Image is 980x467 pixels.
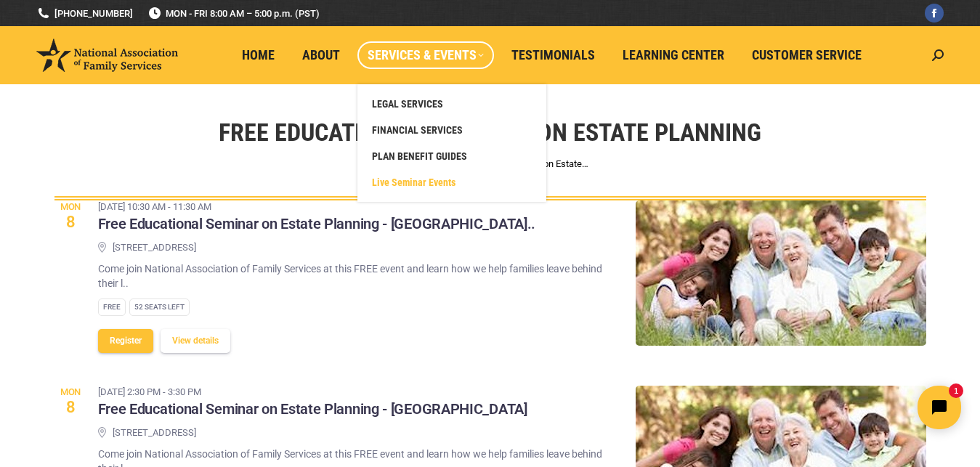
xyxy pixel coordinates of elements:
h1: Free Educational Seminars on Estate Planning [219,116,761,148]
iframe: Tidio Chat [724,373,973,442]
a: About [292,41,350,69]
span: 8 [54,399,87,415]
img: National Association of Family Services [36,38,178,72]
div: 52 Seats left [129,299,190,316]
span: PLAN BENEFIT GUIDES [372,150,467,163]
a: Testimonials [501,41,605,69]
button: Register [98,329,153,353]
a: Customer Service [742,41,872,69]
span: Home [242,47,275,63]
span: About [302,47,340,63]
a: PLAN BENEFIT GUIDES [365,143,539,169]
span: LEGAL SERVICES [372,97,443,110]
span: Customer Service [752,47,862,63]
a: Learning Center [612,41,734,69]
span: FINANCIAL SERVICES [372,123,463,137]
span: MON - FRI 8:00 AM – 5:00 p.m. (PST) [147,7,320,20]
p: Come join National Association of Family Services at this FREE event and learn how we help famili... [98,261,614,291]
a: FINANCIAL SERVICES [365,117,539,143]
span: Mon [54,202,87,211]
span: Live Seminar Events [372,176,455,189]
span: Services & Events [368,47,484,63]
time: [DATE] 2:30 pm - 3:30 pm [98,385,527,399]
span: Mon [54,387,87,397]
a: LEGAL SERVICES [365,91,539,117]
a: Facebook page opens in new window [925,4,944,23]
time: [DATE] 10:30 am - 11:30 am [98,200,536,214]
h3: Free Educational Seminar on Estate Planning - [GEOGRAPHIC_DATA] [98,400,527,419]
span: [STREET_ADDRESS] [113,426,196,440]
img: Free Educational Seminar on Estate Planning - Santa Clarita [636,200,926,346]
a: Live Seminar Events [365,169,539,195]
h3: Free Educational Seminar on Estate Planning - [GEOGRAPHIC_DATA].. [98,215,536,234]
a: Home [232,41,285,69]
button: View details [161,329,230,353]
span: 8 [54,214,87,230]
span: [STREET_ADDRESS] [113,241,196,255]
span: Learning Center [623,47,724,63]
span: Testimonials [511,47,595,63]
a: [PHONE_NUMBER] [36,7,133,20]
div: Free [98,299,126,316]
